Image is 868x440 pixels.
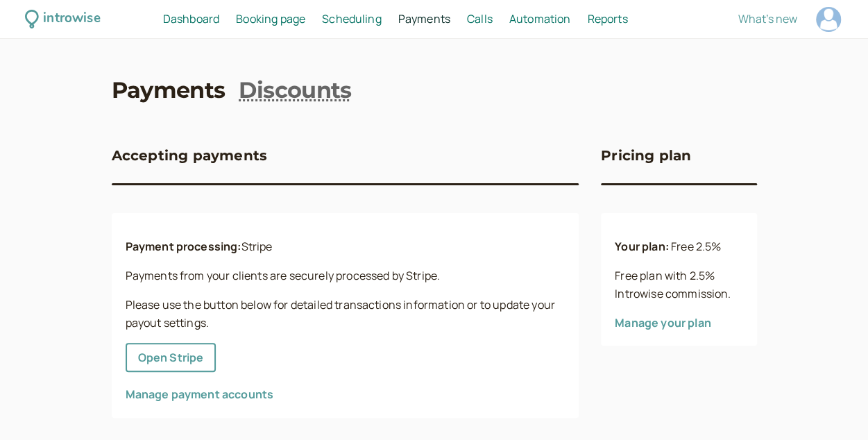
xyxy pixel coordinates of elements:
a: Booking page [236,10,305,28]
span: What's new [738,11,797,26]
span: Dashboard [163,11,219,26]
span: Payments [398,11,450,26]
a: Account [814,5,843,34]
a: Manage your plan [615,315,711,330]
h3: Pricing plan [601,144,691,167]
p: Payments from your clients are securely processed by Stripe. [126,267,565,285]
iframe: Chat Widget [799,373,868,440]
span: Reports [587,11,627,26]
a: Dashboard [163,10,219,28]
p: Free plan with 2.5% Introwise commission. [615,267,743,303]
a: Scheduling [322,10,382,28]
span: Booking page [236,11,305,26]
b: Payment processing: [126,239,241,254]
p: Stripe [126,238,565,256]
span: Scheduling [322,11,382,26]
a: Manage payment accounts [126,387,274,402]
span: Automation [509,11,571,26]
a: Discounts [239,75,351,106]
button: What's new [738,12,797,25]
a: introwise [25,8,101,30]
a: Reports [587,10,627,28]
p: Please use the button below for detailed transactions information or to update your payout settings. [126,296,565,332]
a: Calls [467,10,493,28]
button: Open Stripe [126,343,216,372]
a: Payments [112,75,225,106]
div: introwise [43,8,100,30]
b: Your plan: [615,239,669,254]
p: Free 2.5% [615,238,743,256]
a: Payments [398,10,450,28]
span: Calls [467,11,493,26]
a: Automation [509,10,571,28]
h3: Accepting payments [112,144,268,167]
